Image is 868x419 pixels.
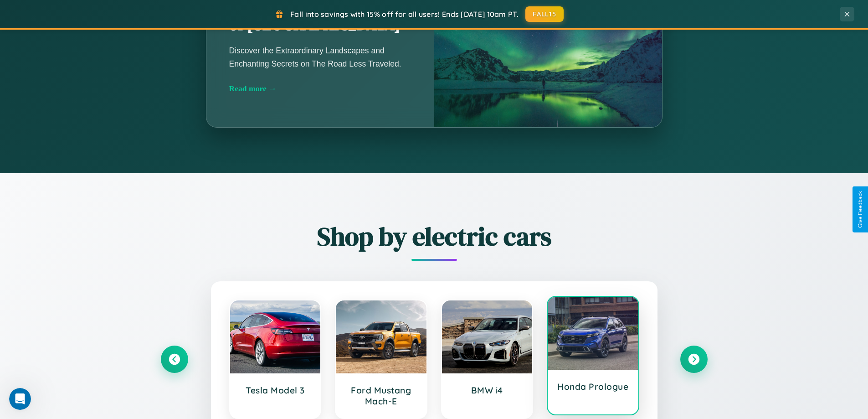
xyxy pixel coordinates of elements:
[229,44,411,70] p: Discover the Extraordinary Landscapes and Enchanting Secrets on The Road Less Traveled.
[9,388,31,410] iframe: Intercom live chat
[239,385,312,396] h3: Tesla Model 3
[345,385,417,407] h3: Ford Mustang Mach-E
[161,219,708,254] h2: Shop by electric cars
[451,385,524,396] h3: BMW i4
[290,10,519,19] span: Fall into savings with 15% off for all users! Ends [DATE] 10am PT.
[557,381,629,392] h3: Honda Prologue
[229,84,411,93] div: Read more →
[857,191,863,228] div: Give Feedback
[525,6,564,22] button: FALL15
